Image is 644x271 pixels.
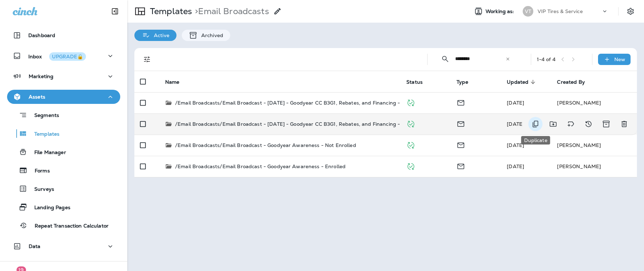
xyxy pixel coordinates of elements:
[7,49,120,63] button: InboxUPGRADE🔒
[438,52,452,66] button: Collapse Search
[507,142,524,148] span: J-P Scoville
[551,135,637,156] td: [PERSON_NAME]
[7,126,120,141] button: Templates
[27,205,70,211] p: Landing Pages
[581,117,596,131] button: View Changelog
[198,33,223,38] p: Archived
[27,131,59,138] p: Templates
[507,79,538,85] span: Updated
[28,168,50,175] p: Forms
[557,79,594,85] span: Created By
[7,163,120,178] button: Forms
[406,120,415,126] span: Published
[406,141,415,148] span: Published
[406,163,415,169] span: Published
[175,163,346,170] p: /Email Broadcasts/Email Broadcast - Goodyear Awareness - Enrolled
[538,8,583,14] p: VIP Tires & Service
[49,52,86,61] button: UPGRADE🔒
[614,57,625,62] p: New
[175,142,356,149] p: /Email Broadcasts/Email Broadcast - Goodyear Awareness - Not Enrolled
[27,149,66,156] p: File Manager
[521,136,550,145] div: Duplicate
[507,163,524,170] span: J-P Scoville
[175,120,433,128] p: /Email Broadcasts/Email Broadcast - [DATE] - Goodyear CC B3G1, Rebates, and Financing - Not Enrolled
[537,57,556,62] div: 1 - 4 of 4
[457,79,468,85] span: Type
[551,156,637,177] td: [PERSON_NAME]
[551,92,637,113] td: [PERSON_NAME]
[523,6,533,17] div: VT
[7,239,120,253] button: Data
[557,79,585,85] span: Created By
[406,79,423,85] span: Status
[28,33,55,38] p: Dashboard
[27,186,54,193] p: Surveys
[52,54,83,59] div: UPGRADE🔒
[528,117,543,131] button: Duplicate
[7,181,120,196] button: Surveys
[457,79,477,85] span: Type
[7,69,120,83] button: Marketing
[406,79,432,85] span: Status
[457,141,465,148] span: Email
[507,100,524,106] span: Melinda Vorhees
[617,117,631,131] button: Delete
[165,79,180,85] span: Name
[192,6,269,17] p: Email Broadcasts
[564,117,578,131] button: Add tags
[175,99,422,106] p: /Email Broadcasts/Email Broadcast - [DATE] - Goodyear CC B3G1, Rebates, and Financing - Enrolled
[7,145,120,159] button: File Manager
[7,90,120,104] button: Assets
[7,200,120,214] button: Landing Pages
[28,223,109,230] p: Repeat Transaction Calculator
[7,218,120,233] button: Repeat Transaction Calculator
[457,120,465,126] span: Email
[599,117,614,131] button: Archive
[486,8,516,14] span: Working as:
[507,121,524,127] span: Melinda Vorhees
[29,243,41,249] p: Data
[7,107,120,123] button: Segments
[29,94,45,100] p: Assets
[457,99,465,105] span: Email
[7,28,120,42] button: Dashboard
[546,117,560,131] button: Move to folder
[624,5,637,18] button: Settings
[457,163,465,169] span: Email
[147,6,192,17] p: Templates
[165,79,189,85] span: Name
[105,4,125,18] button: Collapse Sidebar
[27,112,59,119] p: Segments
[150,33,169,38] p: Active
[28,52,86,60] p: Inbox
[29,73,53,79] p: Marketing
[140,52,154,66] button: Filters
[406,99,415,105] span: Published
[507,79,528,85] span: Updated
